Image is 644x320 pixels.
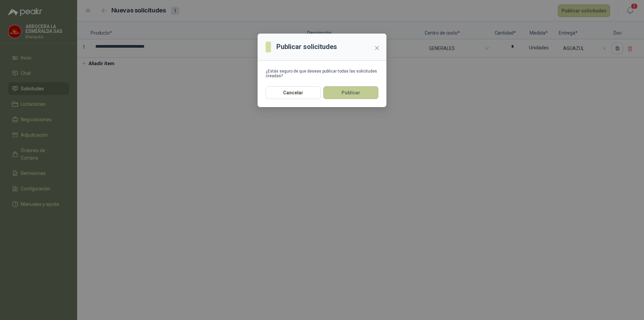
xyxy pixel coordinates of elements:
div: ¿Estás seguro de que deseas publicar todas las solicitudes creadas? [266,69,378,78]
button: Close [372,43,382,53]
span: close [374,45,380,51]
h3: Publicar solicitudes [276,42,337,52]
button: Publicar [323,86,378,99]
button: Cancelar [266,86,321,99]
